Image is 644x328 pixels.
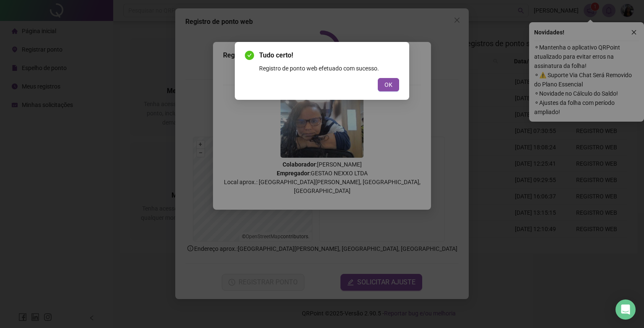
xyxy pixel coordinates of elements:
[259,50,399,60] span: Tudo certo!
[384,80,392,89] span: OK
[245,51,254,60] span: check-circle
[615,299,636,320] div: Open Intercom Messenger
[378,78,399,91] button: OK
[259,64,399,73] div: Registro de ponto web efetuado com sucesso.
